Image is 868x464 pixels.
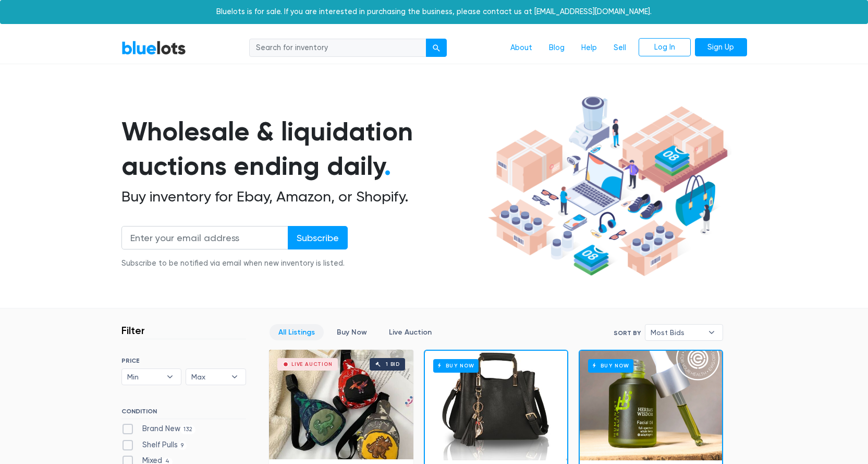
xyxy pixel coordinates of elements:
[580,351,722,460] a: Buy Now
[159,369,181,385] b: ▾
[573,38,605,58] a: Help
[695,38,747,57] a: Sign Up
[121,423,196,435] label: Brand New
[121,324,145,337] h3: Filter
[605,38,634,58] a: Sell
[651,325,703,340] span: Most Bids
[121,258,348,269] div: Subscribe to be notified via email when new inventory is listed.
[191,369,226,385] span: Max
[502,38,541,58] a: About
[270,324,324,340] a: All Listings
[288,226,348,249] input: Subscribe
[121,408,246,419] h6: CONDITION
[484,91,731,281] img: hero-ee84e7d0318cb26816c560f6b4441b76977f77a177738b4e94f68c95b2b83dbb.png
[380,324,441,340] a: Live Auction
[386,362,400,367] div: 1 bid
[121,439,187,451] label: Shelf Pulls
[701,325,723,340] b: ▾
[121,40,186,55] a: BlueLots
[127,369,162,385] span: Min
[588,359,633,372] h6: Buy Now
[639,38,691,57] a: Log In
[425,351,567,460] a: Buy Now
[291,362,333,367] div: Live Auction
[121,188,484,206] h2: Buy inventory for Ebay, Amazon, or Shopify.
[121,226,288,249] input: Enter your email address
[121,114,484,184] h1: Wholesale & liquidation auctions ending daily
[178,442,187,450] span: 9
[328,324,376,340] a: Buy Now
[614,328,641,338] label: Sort By
[249,39,426,57] input: Search for inventory
[269,350,413,459] a: Live Auction 1 bid
[180,425,196,434] span: 132
[121,357,246,364] h6: PRICE
[541,38,573,58] a: Blog
[224,369,246,385] b: ▾
[433,359,479,372] h6: Buy Now
[384,150,391,182] span: .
